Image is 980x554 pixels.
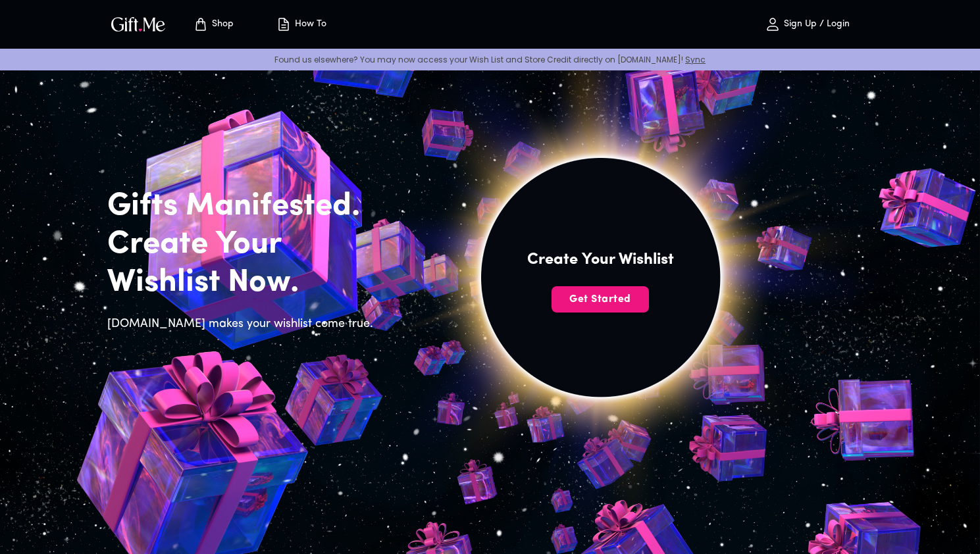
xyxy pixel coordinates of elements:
h4: Create Your Wishlist [527,249,674,270]
h2: Gifts Manifested. [107,188,381,226]
p: Shop [209,19,234,30]
p: Sign Up / Login [781,19,850,30]
h2: Create Your [107,226,381,264]
img: how-to.svg [276,16,292,32]
button: GiftMe Logo [107,16,169,32]
p: How To [292,19,326,30]
span: Get Started [552,292,649,307]
h6: [DOMAIN_NAME] makes your wishlist come true. [107,315,381,334]
img: GiftMe Logo [109,14,168,34]
p: Found us elsewhere? You may now access your Wish List and Store Credit directly on [DOMAIN_NAME]! [11,54,969,65]
button: Store page [177,3,249,45]
button: How To [265,3,338,45]
button: Get Started [552,286,649,313]
a: Sync [685,54,706,65]
h2: Wishlist Now. [107,264,381,302]
button: Sign Up / Login [742,3,873,45]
